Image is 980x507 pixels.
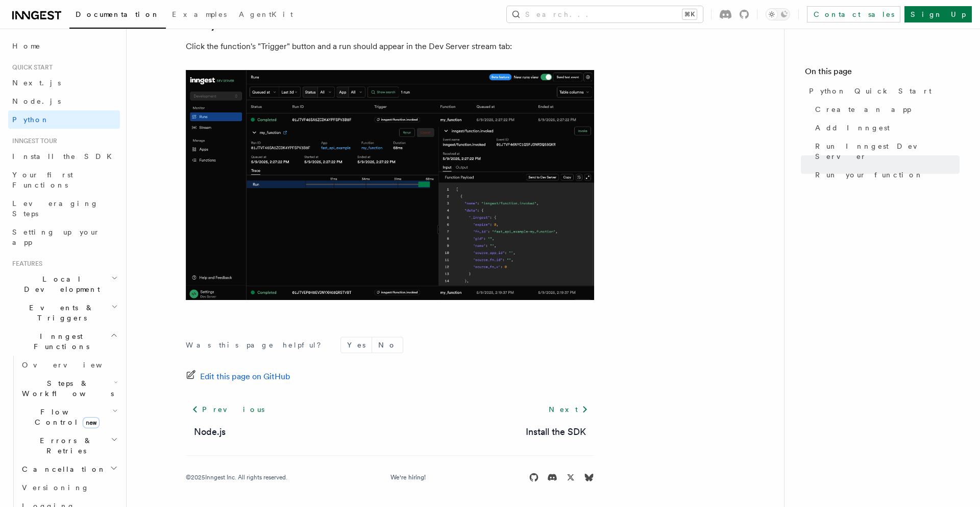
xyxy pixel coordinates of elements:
[8,37,120,55] a: Home
[22,361,127,369] span: Overview
[815,141,960,162] span: Run Inngest Dev Server
[805,82,960,100] a: Python Quick Start
[18,431,120,460] button: Errors & Retries
[815,170,923,180] span: Run your function
[811,166,960,184] a: Run your function
[811,137,960,166] a: Run Inngest Dev Server
[8,327,120,356] button: Inngest Functions
[233,3,299,28] a: AgentKit
[8,303,111,323] span: Events & Triggers
[8,147,120,166] a: Install the SDK
[543,400,594,419] a: Next
[18,356,120,374] a: Overview
[8,63,53,72] span: Quick start
[815,123,890,133] span: Add Inngest
[18,460,120,478] button: Cancellation
[507,6,703,22] button: Search...⌘K
[8,274,111,294] span: Local Development
[8,260,42,268] span: Features
[186,39,594,54] p: Click the function's "Trigger" button and a run should appear in the Dev Server stream tab:
[18,374,120,403] button: Steps & Workflows
[76,10,160,18] span: Documentation
[18,464,106,474] span: Cancellation
[8,223,120,251] a: Setting up your app
[809,86,932,96] span: Python Quick Start
[22,483,89,492] span: Versioning
[12,199,99,218] span: Leveraging Steps
[390,473,426,481] a: We're hiring!
[18,378,114,399] span: Steps & Workflows
[186,370,290,384] a: Edit this page on GitHub
[12,116,50,124] span: Python
[186,473,287,481] div: © 2025 Inngest Inc. All rights reserved.
[8,166,120,194] a: Your first Functions
[12,41,41,51] span: Home
[815,104,911,114] span: Create an app
[904,6,972,22] a: Sign Up
[172,10,227,18] span: Examples
[12,228,100,246] span: Setting up your app
[186,400,270,419] a: Previous
[12,97,61,105] span: Node.js
[18,435,111,456] span: Errors & Retries
[8,137,57,145] span: Inngest tour
[805,65,960,82] h4: On this page
[8,331,110,352] span: Inngest Functions
[8,92,120,110] a: Node.js
[766,8,790,20] button: Toggle dark mode
[18,403,120,431] button: Flow Controlnew
[12,152,118,160] span: Install the SDK
[372,337,403,353] button: No
[69,3,166,29] a: Documentation
[807,6,900,22] a: Contact sales
[811,100,960,119] a: Create an app
[239,10,293,18] span: AgentKit
[18,407,112,427] span: Flow Control
[526,425,586,439] a: Install the SDK
[200,370,290,384] span: Edit this page on GitHub
[811,119,960,137] a: Add Inngest
[186,340,328,350] p: Was this page helpful?
[12,79,61,87] span: Next.js
[341,337,372,353] button: Yes
[8,194,120,223] a: Leveraging Steps
[8,298,120,327] button: Events & Triggers
[186,70,594,300] img: quick-start-run.png
[8,74,120,92] a: Next.js
[18,478,120,497] a: Versioning
[194,425,226,439] a: Node.js
[12,171,73,189] span: Your first Functions
[8,270,120,298] button: Local Development
[83,417,100,428] span: new
[8,110,120,129] a: Python
[166,3,233,28] a: Examples
[682,9,697,19] kbd: ⌘K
